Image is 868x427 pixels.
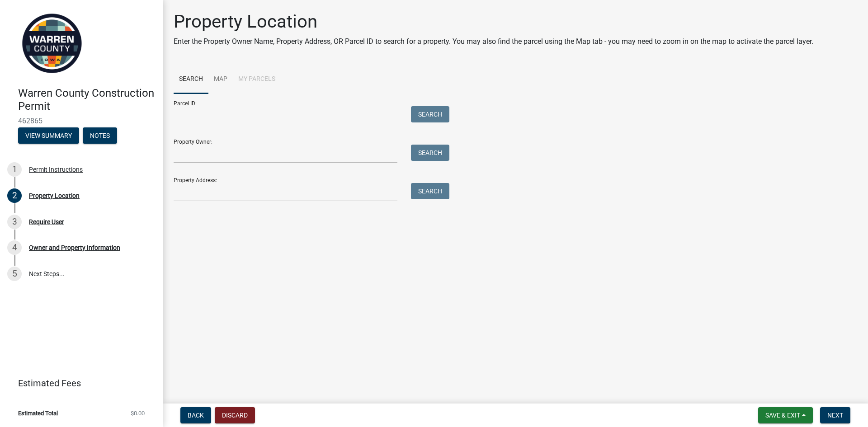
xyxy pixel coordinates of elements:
[7,374,148,392] a: Estimated Fees
[29,219,64,225] div: Require User
[174,11,813,33] h1: Property Location
[411,183,449,199] button: Search
[411,106,449,122] button: Search
[18,9,86,77] img: Warren County, Iowa
[29,166,83,173] div: Permit Instructions
[827,412,843,419] span: Next
[18,127,79,144] button: View Summary
[188,412,204,419] span: Back
[29,192,80,199] div: Property Location
[174,36,813,47] p: Enter the Property Owner Name, Property Address, OR Parcel ID to search for a property. You may a...
[83,132,117,140] wm-modal-confirm: Notes
[765,412,800,419] span: Save & Exit
[83,127,117,144] button: Notes
[758,407,813,423] button: Save & Exit
[18,132,79,140] wm-modal-confirm: Summary
[18,410,58,416] span: Estimated Total
[7,267,22,281] div: 5
[18,87,156,113] h4: Warren County Construction Permit
[7,240,22,255] div: 4
[180,407,211,423] button: Back
[411,145,449,161] button: Search
[215,407,255,423] button: Discard
[7,188,22,203] div: 2
[820,407,850,423] button: Next
[131,410,145,416] span: $0.00
[29,244,120,251] div: Owner and Property Information
[7,215,22,229] div: 3
[7,162,22,177] div: 1
[208,65,233,94] a: Map
[18,117,145,125] span: 462865
[174,65,208,94] a: Search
